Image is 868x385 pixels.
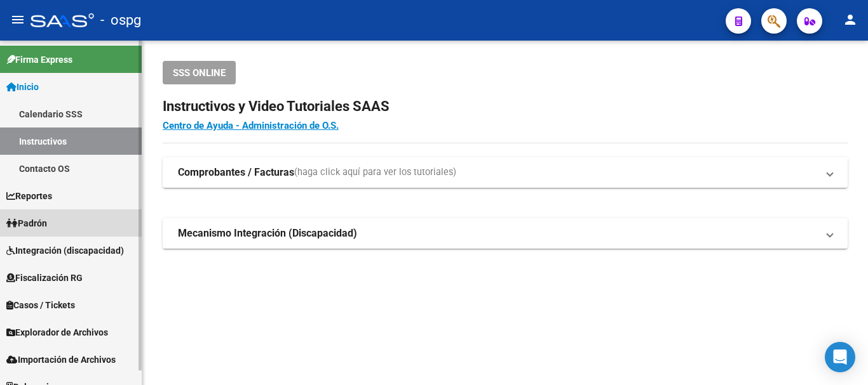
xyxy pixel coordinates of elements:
span: - ospg [100,6,141,34]
span: SSS ONLINE [173,67,226,79]
button: SSS ONLINE [163,61,236,84]
mat-expansion-panel-header: Comprobantes / Facturas(haga click aquí para ver los tutoriales) [163,157,848,188]
span: Firma Express [6,53,72,67]
mat-icon: person [843,12,858,27]
mat-icon: menu [10,12,25,27]
span: Casos / Tickets [6,298,75,312]
strong: Comprobantes / Facturas [178,166,294,179]
span: Integración (discapacidad) [6,244,124,258]
mat-expansion-panel-header: Mecanismo Integración (Discapacidad) [163,218,848,249]
a: Centro de Ayuda - Administración de O.S. [163,120,339,131]
h2: Instructivos y Video Tutoriales SAAS [163,95,848,119]
div: Open Intercom Messenger [825,342,855,372]
span: Importación de Archivos [6,353,116,367]
span: Fiscalización RG [6,271,83,285]
span: Explorador de Archivos [6,325,108,339]
span: Reportes [6,189,52,203]
span: (haga click aquí para ver los tutoriales) [294,166,456,179]
strong: Mecanismo Integración (Discapacidad) [178,226,357,240]
span: Padrón [6,216,47,230]
span: Inicio [6,80,39,94]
